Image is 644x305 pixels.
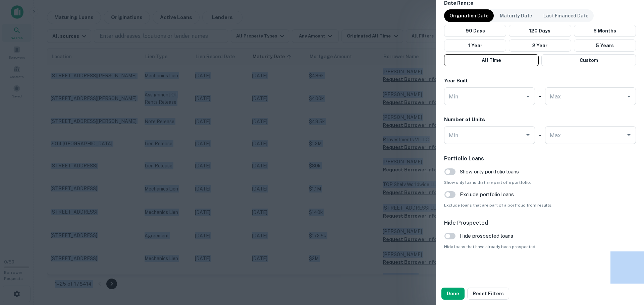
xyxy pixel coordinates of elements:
h6: - [539,131,541,139]
h6: Number of Units [444,116,485,124]
button: Reset Filters [467,288,509,300]
h6: Year Built [444,77,468,85]
h6: Portfolio Loans [444,155,636,163]
button: Custom [541,54,636,66]
button: 90 Days [444,25,506,37]
button: Open [624,92,634,101]
h6: - [539,92,541,100]
h6: Hide Prospected [444,219,636,227]
p: Origination Date [449,12,488,19]
span: Show only portfolio loans [460,168,519,176]
button: Done [441,288,465,300]
span: Exclude loans that are part of a portfolio from results. [444,202,636,208]
iframe: Chat Widget [610,251,644,284]
button: 1 Year [444,40,506,52]
span: Hide prospected loans [460,232,513,240]
button: Open [523,92,533,101]
button: All Time [444,54,539,66]
button: 6 Months [574,25,636,37]
button: 120 Days [509,25,571,37]
button: 5 Years [574,40,636,52]
p: Last Financed Date [543,12,588,19]
span: Show only loans that are part of a portfolio. [444,179,636,185]
span: Hide loans that have already been prospected. [444,244,636,250]
button: Open [624,130,634,140]
button: 2 Year [509,40,571,52]
p: Maturity Date [500,12,532,19]
span: Exclude portfolio loans [460,190,514,199]
button: Open [523,130,533,140]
